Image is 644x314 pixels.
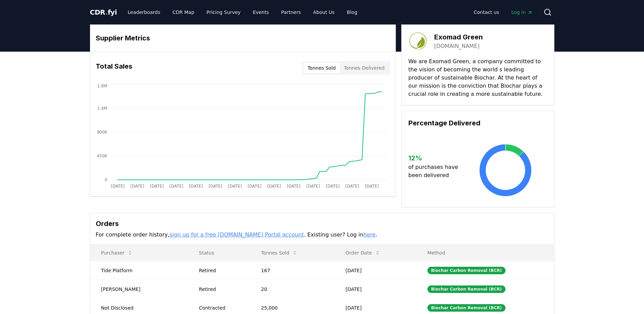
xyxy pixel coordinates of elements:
td: 20 [250,280,335,298]
tspan: [DATE] [111,184,125,189]
h3: Supplier Metrics [96,33,390,43]
tspan: [DATE] [150,184,164,189]
p: Status [194,249,245,256]
tspan: 900K [97,130,108,135]
tspan: [DATE] [189,184,203,189]
h3: Exomad Green [434,32,483,42]
td: [DATE] [335,280,417,298]
span: . [105,8,108,16]
div: Retired [199,286,245,293]
a: Events [247,6,274,18]
tspan: [DATE] [287,184,300,189]
a: About Us [308,6,340,18]
button: Order Date [340,246,386,260]
h3: Total Sales [96,61,132,75]
tspan: [DATE] [345,184,359,189]
h3: 12 % [408,153,464,163]
a: Leaderboards [122,6,166,18]
tspan: [DATE] [169,184,183,189]
button: Tonnes Sold [303,63,340,73]
a: Blog [342,6,363,18]
span: Log in [511,9,532,16]
tspan: [DATE] [228,184,242,189]
div: Biochar Carbon Removal (BCR) [427,285,505,293]
tspan: 1.8M [97,84,107,88]
td: Tide Platform [90,261,188,280]
a: Log in [506,6,538,18]
a: [DOMAIN_NAME] [434,42,480,50]
div: Biochar Carbon Removal (BCR) [427,304,505,312]
td: 167 [250,261,335,280]
img: Exomad Green-logo [408,32,427,51]
a: Pricing Survey [201,6,246,18]
tspan: [DATE] [247,184,261,189]
a: Partners [276,6,306,18]
tspan: [DATE] [208,184,222,189]
tspan: 450K [97,154,108,158]
h3: Percentage Delivered [408,118,547,128]
span: CDR fyi [90,8,117,16]
a: Contact us [468,6,504,18]
td: [DATE] [335,261,417,280]
p: We are Exomad Green, a company committed to the vision of becoming the world s leading producer o... [408,57,547,98]
tspan: [DATE] [267,184,281,189]
p: Method [422,249,549,256]
a: CDR Map [167,6,200,18]
p: of purchases have been delivered [408,163,464,179]
div: Retired [199,267,245,274]
div: Contracted [199,304,245,311]
tspan: [DATE] [326,184,339,189]
nav: Main [122,6,363,18]
button: Tonnes Sold [256,246,303,260]
tspan: [DATE] [306,184,320,189]
a: CDR.fyi [90,7,117,17]
td: [PERSON_NAME] [90,280,188,298]
h3: Orders [96,219,549,229]
tspan: 1.4M [97,106,107,111]
a: here [363,231,375,238]
div: Biochar Carbon Removal (BCR) [427,267,505,274]
button: Tonnes Delivered [340,63,389,73]
tspan: [DATE] [365,184,379,189]
tspan: 0 [105,177,107,182]
tspan: [DATE] [130,184,144,189]
button: Purchaser [96,246,138,260]
a: sign up for a free [DOMAIN_NAME] Portal account [169,231,304,238]
p: For complete order history, . Existing user? Log in . [96,231,549,239]
nav: Main [468,6,538,18]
